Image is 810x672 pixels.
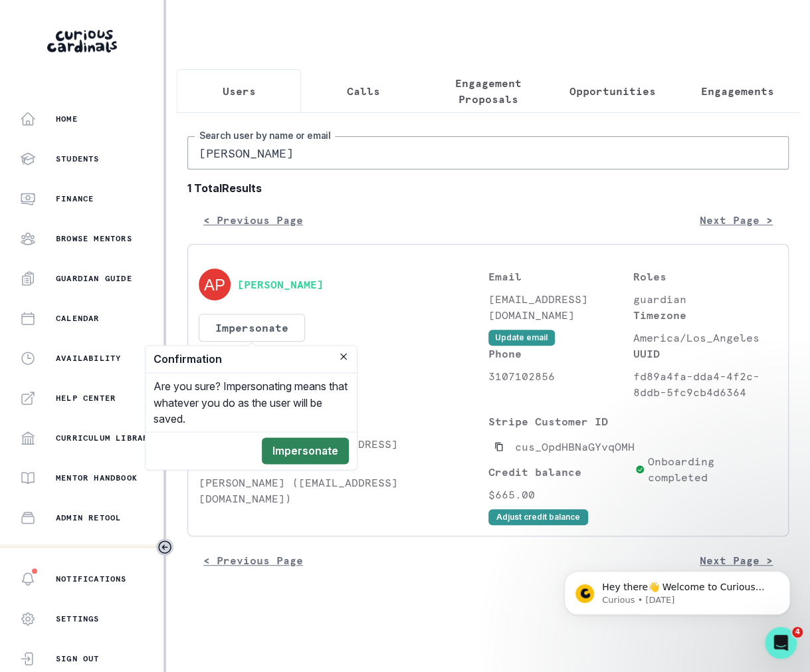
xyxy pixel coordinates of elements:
p: [PERSON_NAME] ([EMAIL_ADDRESS][DOMAIN_NAME]) [199,475,488,506]
p: Calls [347,83,380,99]
button: < Previous Page [187,547,319,574]
p: guardian [633,291,777,307]
p: fd89a4fa-dda4-4f2c-8ddb-5fc9cb4d6364 [633,368,777,400]
iframe: Intercom notifications message [544,543,810,636]
button: Update email [488,330,555,346]
b: 1 Total Results [187,180,789,196]
button: Copied to clipboard [488,436,510,457]
p: [EMAIL_ADDRESS][DOMAIN_NAME] [488,291,633,323]
span: 4 [792,627,803,637]
p: Credit balance [488,464,630,480]
p: Admin Retool [56,512,121,523]
p: Engagements [700,83,773,99]
p: Browse Mentors [56,233,132,244]
p: America/Los_Angeles [633,330,777,346]
p: Finance [56,193,94,204]
p: cus_OpdHBNaGYvqOMH [515,439,635,455]
p: UUID [633,346,777,362]
button: Next Page > [684,207,789,233]
p: Timezone [633,307,777,323]
p: Help Center [56,393,116,403]
p: Notifications [56,574,127,584]
img: Curious Cardinals Logo [47,30,117,53]
iframe: Intercom live chat [765,627,797,659]
button: Close [336,348,352,364]
p: 3107102856 [488,368,633,384]
p: Settings [56,614,100,624]
p: Users [223,83,256,99]
p: Onboarding completed [647,453,777,485]
p: Home [56,114,78,124]
div: Are you sure? Impersonating means that whatever you do as the user will be saved. [146,373,357,431]
button: Toggle sidebar [156,538,173,556]
p: Availability [56,353,121,364]
p: Students [56,154,100,164]
p: Mentor Handbook [56,473,138,483]
p: Calendar [56,313,100,324]
img: svg [199,269,231,300]
p: Guardian Guide [56,273,132,284]
button: < Previous Page [187,207,319,233]
p: Roles [633,269,777,284]
p: Email [488,269,633,284]
p: Opportunities [569,83,656,99]
button: Adjust credit balance [488,509,588,525]
p: $665.00 [488,487,630,503]
p: Engagement Proposals [437,75,539,107]
p: Sign Out [56,653,100,664]
p: Phone [488,346,633,362]
p: Stripe Customer ID [488,413,630,429]
header: Confirmation [146,346,357,373]
button: Impersonate [199,314,305,342]
button: Impersonate [262,437,349,464]
button: [PERSON_NAME] [237,278,324,291]
p: Curriculum Library [56,433,154,443]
